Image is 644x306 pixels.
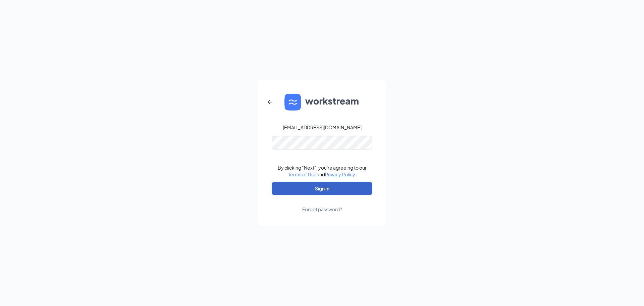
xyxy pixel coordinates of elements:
[302,195,342,213] a: Forgot password?
[262,94,278,110] button: ArrowLeftNew
[325,171,355,177] a: Privacy Policy
[266,98,274,106] svg: ArrowLeftNew
[302,206,342,213] div: Forgot password?
[283,124,362,131] div: [EMAIL_ADDRESS][DOMAIN_NAME]
[278,164,367,178] div: By clicking "Next", you're agreeing to our and .
[284,94,360,111] img: WS logo and Workstream text
[272,182,372,195] button: Sign In
[288,171,317,177] a: Terms of Use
